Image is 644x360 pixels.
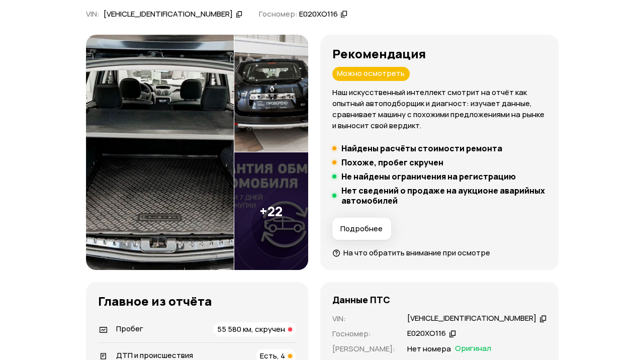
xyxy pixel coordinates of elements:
[332,294,390,305] h4: Данные ПТС
[332,343,395,354] p: [PERSON_NAME] :
[332,67,410,81] div: Можно осмотреть
[332,47,546,61] h3: Рекомендация
[258,9,297,19] span: Госномер:
[98,294,296,308] h3: Главное из отчёта
[299,9,337,20] div: Е020ХО116
[407,328,446,339] div: Е020ХО116
[455,343,491,354] span: Оригинал
[332,313,395,324] p: VIN :
[407,343,451,354] p: Нет номера
[104,9,233,20] div: [VEHICLE_IDENTIFICATION_NUMBER]
[332,247,490,258] a: На что обратить внимание при осмотре
[217,324,285,334] span: 55 580 км, скручен
[86,9,100,19] span: VIN :
[341,143,502,153] h5: Найдены расчёты стоимости ремонта
[341,186,546,206] h5: Нет сведений о продаже на аукционе аварийных автомобилей
[116,323,143,334] span: Пробег
[407,313,536,324] div: [VEHICLE_IDENTIFICATION_NUMBER]
[343,247,490,258] span: На что обратить внимание при осмотре
[332,218,391,240] button: Подробнее
[341,171,516,182] h5: Не найдены ограничения на регистрацию
[341,157,443,167] h5: Похоже, пробег скручен
[332,328,395,339] p: Госномер :
[340,224,383,234] span: Подробнее
[332,87,546,131] p: Наш искусственный интеллект смотрит на отчёт как опытный автоподборщик и диагност: изучает данные...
